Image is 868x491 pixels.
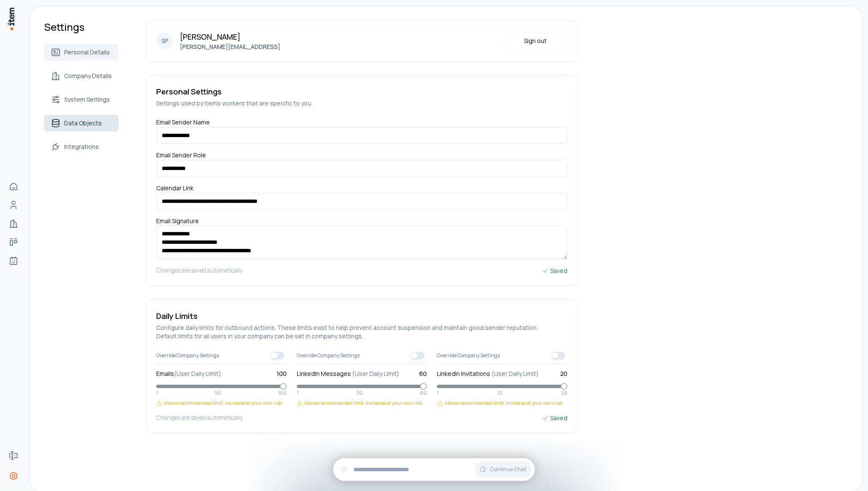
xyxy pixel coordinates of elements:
[420,390,427,397] span: 60
[304,400,423,407] span: Above recommended limit. Increase at your own risk.
[156,184,193,195] label: Calendar Link
[44,115,119,132] a: Data Objects
[156,324,567,340] h5: Configure daily limits for outbound actions. These limits exist to help prevent account suspensio...
[277,370,287,378] span: 100
[156,151,206,162] label: Email Sender Role
[437,370,539,378] label: LinkedIn Invitations
[278,390,287,397] span: 100
[180,43,280,51] p: [PERSON_NAME][EMAIL_ADDRESS]
[5,447,22,464] a: Forms
[64,95,110,104] span: System Settings
[561,390,567,397] span: 20
[503,32,567,49] button: Sign out
[5,234,22,251] a: deals
[297,390,298,397] span: 1
[164,400,283,407] span: Above recommended limit. Increase at your own risk.
[64,119,102,127] span: Data Objects
[156,266,243,275] h5: Changes are saved automatically
[64,143,99,151] span: Integrations
[64,48,110,57] span: Personal Details
[352,370,399,378] span: (User Daily Limit)
[44,44,119,61] a: Personal Details
[44,67,119,84] a: Company Details
[297,370,399,378] label: LinkedIn Messages
[44,91,119,108] a: System Settings
[156,86,567,97] h5: Personal Settings
[64,72,112,80] span: Company Details
[5,252,22,269] a: Agents
[5,467,22,484] a: Settings
[180,31,280,43] p: [PERSON_NAME]
[437,352,500,359] span: Override Company Settings
[356,390,363,397] span: 30
[497,390,502,397] span: 10
[156,118,210,129] label: Email Sender Name
[333,458,535,481] div: Continue Chat
[542,266,567,275] div: Saved
[5,197,22,213] a: Contacts
[156,217,199,228] label: Email Signature
[5,215,22,232] a: Companies
[156,352,219,359] span: Override Company Settings
[490,466,526,473] span: Continue Chat
[437,390,439,397] span: 1
[156,99,567,108] h5: Settings used by item's workers that are specific to you.
[475,461,532,478] button: Continue Chat
[542,413,567,423] div: Saved
[156,370,221,378] label: Emails
[215,390,221,397] span: 50
[156,310,567,322] h5: Daily Limits
[7,7,15,31] img: Item Brain Logo
[5,178,22,195] a: Home
[156,413,243,423] h5: Changes are saved automatically
[491,370,539,378] span: (User Daily Limit)
[419,370,427,378] span: 60
[445,400,564,407] span: Above recommended limit. Increase at your own risk.
[174,370,221,378] span: (User Daily Limit)
[297,352,360,359] span: Override Company Settings
[44,138,119,155] a: Integrations
[44,20,119,34] h1: Settings
[156,390,158,397] span: 1
[156,32,173,49] div: SP
[560,370,567,378] span: 20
